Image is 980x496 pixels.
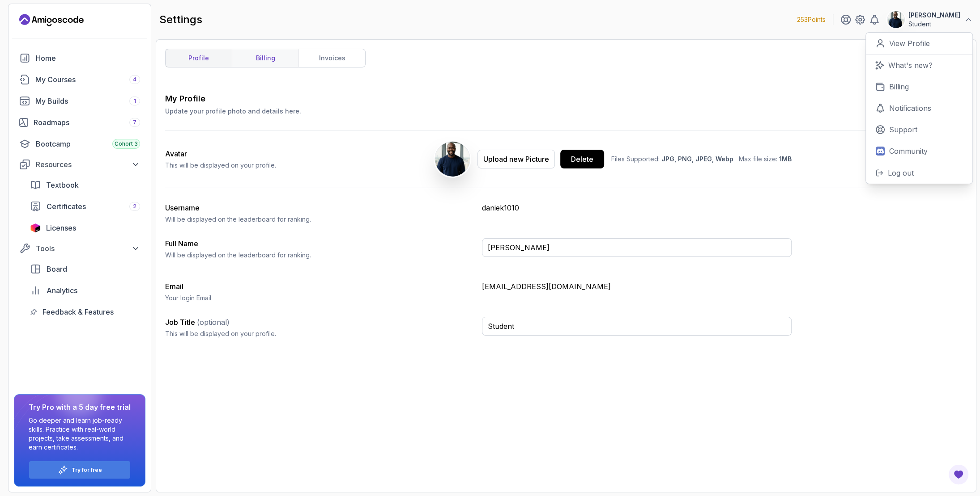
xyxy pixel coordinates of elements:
[165,148,276,159] h2: Avatar
[14,240,145,256] button: Tools
[35,96,140,106] div: My Builds
[483,154,549,164] div: Upload new Picture
[889,81,909,92] p: Billing
[797,15,826,24] p: 253 Points
[25,176,145,194] a: textbook
[165,294,475,303] p: Your login Email
[908,20,960,29] p: Student
[25,260,145,278] a: board
[14,92,145,110] a: builds
[72,467,102,474] a: Try for free
[889,38,930,49] p: View Profile
[866,162,972,184] button: Log out
[435,142,470,177] img: user profile image
[889,124,917,135] p: Support
[36,53,140,63] div: Home
[29,461,131,479] button: Try for free
[197,318,230,327] span: (optional)
[165,281,475,292] h3: Email
[571,154,593,164] div: Delete
[165,92,301,105] h3: My Profile
[165,161,276,170] p: This will be displayed on your profile.
[115,140,138,147] span: Cohort 3
[888,60,933,71] p: What's new?
[611,155,792,164] p: Files Supported: Max file size:
[43,307,114,317] span: Feedback & Features
[46,223,76,233] span: Licenses
[866,33,972,55] a: View Profile
[36,139,140,149] div: Bootcamp
[166,49,232,67] a: profile
[46,180,79,190] span: Textbook
[908,11,960,20] p: [PERSON_NAME]
[889,146,928,156] p: Community
[14,135,145,153] a: bootcamp
[948,464,969,485] button: Open Feedback Button
[866,76,972,97] a: Billing
[47,264,67,274] span: Board
[165,203,200,212] label: Username
[165,239,198,248] label: Full Name
[866,119,972,140] a: Support
[866,97,972,119] a: Notifications
[887,11,973,29] button: user profile image[PERSON_NAME]Student
[298,49,365,67] a: invoices
[779,155,792,163] span: 1MB
[482,317,792,336] input: Enter your job
[133,119,136,126] span: 7
[14,49,145,67] a: home
[165,107,301,116] p: Update your profile photo and details here.
[47,201,86,212] span: Certificates
[482,281,792,292] p: [EMAIL_ADDRESS][DOMAIN_NAME]
[482,238,792,257] input: Enter your full name
[560,150,604,168] button: Delete
[34,117,140,128] div: Roadmaps
[134,97,136,105] span: 1
[30,223,41,232] img: jetbrains icon
[36,159,140,170] div: Resources
[25,198,145,215] a: certificates
[165,329,475,338] p: This will be displayed on your profile.
[47,285,77,296] span: Analytics
[477,150,555,168] button: Upload new Picture
[25,303,145,321] a: feedback
[25,219,145,237] a: licenses
[889,103,931,113] p: Notifications
[165,215,475,224] p: Will be displayed on the leaderboard for ranking.
[133,76,136,83] span: 4
[133,203,136,210] span: 2
[25,282,145,299] a: analytics
[29,416,131,452] p: Go deeper and learn job-ready skills. Practice with real-world projects, take assessments, and ea...
[165,251,475,260] p: Will be displayed on the leaderboard for ranking.
[165,318,230,327] label: Job Title
[866,140,972,162] a: Community
[14,113,145,131] a: roadmaps
[35,74,140,85] div: My Courses
[661,155,733,163] span: JPG, PNG, JPEG, Webp
[888,168,914,178] p: Log out
[887,11,904,28] img: user profile image
[19,13,84,27] a: Landing page
[36,243,140,254] div: Tools
[482,202,792,213] p: daniek1010
[14,156,145,172] button: Resources
[14,71,145,88] a: courses
[159,13,202,27] h2: settings
[232,49,298,67] a: billing
[866,55,972,76] a: What's new?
